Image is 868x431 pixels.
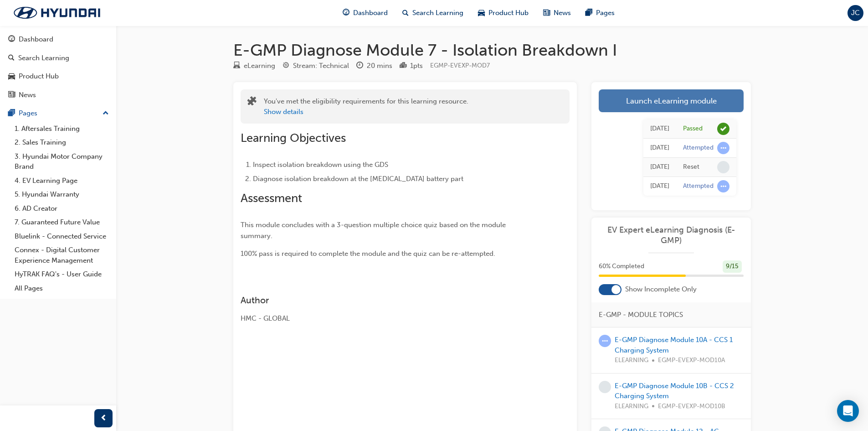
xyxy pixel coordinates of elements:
[599,310,683,320] span: E-GMP - MODULE TOPICS
[543,7,550,19] span: news-icon
[4,105,113,122] button: Pages
[247,97,257,108] span: puzzle-icon
[4,31,113,48] a: Dashboard
[650,124,669,134] div: Fri Jul 25 2025 21:19:35 GMT+1000 (Australian Eastern Standard Time)
[615,401,648,412] span: ELEARNING
[356,62,363,70] span: clock-icon
[241,131,346,145] span: Learning Objectives
[650,181,669,192] div: Fri Jul 25 2025 20:59:22 GMT+1000 (Australian Eastern Standard Time)
[11,215,113,229] a: 7. Guaranteed Future Value
[837,400,859,422] div: Open Intercom Messenger
[847,5,863,21] button: JC
[471,4,536,22] a: car-iconProduct Hub
[658,401,725,412] span: EGMP-EVEXP-MOD10B
[615,336,733,354] a: E-GMP Diagnose Module 10A - CCS 1 Charging System
[615,355,648,366] span: ELEARNING
[650,143,669,153] div: Fri Jul 25 2025 21:11:20 GMT+1000 (Australian Eastern Standard Time)
[356,60,392,72] div: Duration
[478,7,485,19] span: car-icon
[599,89,744,112] a: Launch eLearning module
[282,60,349,72] div: Stream
[717,123,729,135] span: learningRecordVerb_PASS-icon
[11,243,113,267] a: Connex - Digital Customer Experience Management
[11,281,113,296] a: All Pages
[244,61,275,71] div: eLearning
[241,221,508,240] span: This module concludes with a 3-question multiple choice quiz based on the module summary.
[353,8,388,18] span: Dashboard
[554,8,571,18] span: News
[717,142,729,154] span: learningRecordVerb_ATTEMPT-icon
[11,187,113,202] a: 5. Hyundai Warranty
[103,108,109,119] span: up-icon
[596,8,615,18] span: Pages
[412,8,463,18] span: Search Learning
[578,4,622,22] a: pages-iconPages
[395,4,471,22] a: search-iconSearch Learning
[683,144,714,152] div: Attempted
[8,91,15,99] span: news-icon
[599,381,611,393] span: learningRecordVerb_NONE-icon
[4,87,113,104] a: News
[4,29,113,105] button: DashboardSearch LearningProduct HubNews
[5,3,109,22] img: Trak
[8,36,15,44] span: guage-icon
[19,71,59,82] div: Product Hub
[233,40,751,60] h1: E-GMP Diagnose Module 7 - Isolation Breakdown I
[658,355,725,366] span: EGMP-EVEXP-MOD10A
[241,313,537,324] div: HMC - GLOBAL
[683,125,703,133] div: Passed
[410,61,423,71] div: 1 pts
[233,60,275,72] div: Type
[4,50,113,67] a: Search Learning
[367,61,392,71] div: 20 mins
[11,229,113,244] a: Bluelink - Connected Service
[430,62,490,69] span: Learning resource code
[402,7,409,19] span: search-icon
[233,62,240,70] span: learningResourceType_ELEARNING-icon
[343,7,349,19] span: guage-icon
[4,68,113,85] a: Product Hub
[625,284,697,295] span: Show Incomplete Only
[717,180,729,192] span: learningRecordVerb_ATTEMPT-icon
[264,107,303,117] button: Show details
[335,4,395,22] a: guage-iconDashboard
[683,163,699,171] div: Reset
[18,53,69,63] div: Search Learning
[536,4,578,22] a: news-iconNews
[11,122,113,136] a: 1. Aftersales Training
[723,260,742,273] div: 9 / 15
[11,174,113,188] a: 4. EV Learning Page
[11,150,113,174] a: 3. Hyundai Motor Company Brand
[253,175,463,183] span: Diagnose isolation breakdown at the [MEDICAL_DATA] battery part
[488,8,529,18] span: Product Hub
[19,108,37,119] div: Pages
[599,261,644,272] span: 60 % Completed
[282,62,289,70] span: target-icon
[599,225,744,245] a: EV Expert eLearning Diagnosis (E-GMP)
[683,182,714,191] div: Attempted
[8,54,15,62] span: search-icon
[851,8,860,18] span: JC
[11,202,113,216] a: 6. AD Creator
[400,62,406,70] span: podium-icon
[8,109,15,118] span: pages-icon
[241,295,537,306] h3: Author
[717,161,729,173] span: learningRecordVerb_NONE-icon
[8,73,15,81] span: car-icon
[615,382,734,400] a: E-GMP Diagnose Module 10B - CCS 2 Charging System
[11,267,113,281] a: HyTRAK FAQ's - User Guide
[293,61,349,71] div: Stream: Technical
[599,335,611,347] span: learningRecordVerb_ATTEMPT-icon
[241,249,495,258] span: 100% pass is required to complete the module and the quiz can be re-attempted.
[586,7,592,19] span: pages-icon
[19,90,36,100] div: News
[19,34,53,45] div: Dashboard
[400,60,423,72] div: Points
[241,191,302,205] span: Assessment
[264,96,468,117] div: You've met the eligibility requirements for this learning resource.
[100,413,107,424] span: prev-icon
[253,161,388,169] span: Inspect isolation breakdown using the GDS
